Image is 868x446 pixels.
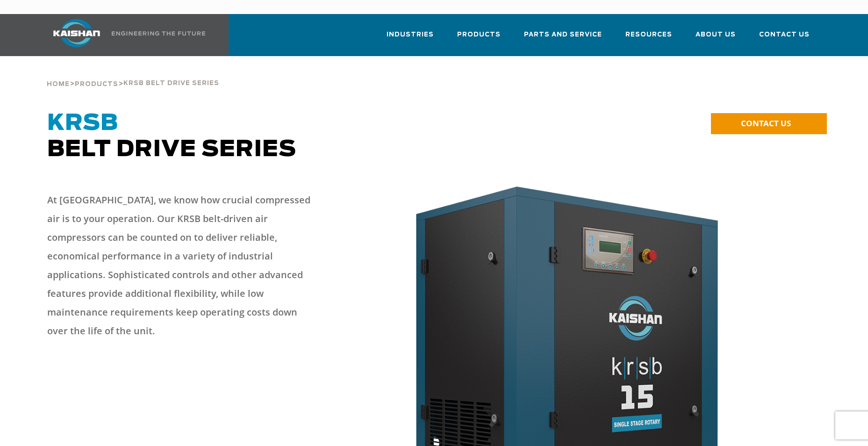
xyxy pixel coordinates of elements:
[47,79,70,88] a: Home
[524,29,602,40] span: Parts and Service
[387,22,434,54] a: Industries
[47,81,70,87] span: Home
[711,113,827,134] a: CONTACT US
[457,29,501,40] span: Products
[42,19,112,47] img: kaishan logo
[42,14,207,56] a: Kaishan USA
[112,31,205,36] img: Engineering the future
[741,118,791,129] span: CONTACT US
[457,22,501,54] a: Products
[696,22,736,54] a: About Us
[47,112,118,135] span: KRSB
[75,81,118,87] span: Products
[696,29,736,40] span: About Us
[123,80,219,86] span: krsb belt drive series
[759,29,810,40] span: Contact Us
[47,112,296,161] span: Belt Drive Series
[524,22,602,54] a: Parts and Service
[47,56,219,92] div: > >
[75,79,118,88] a: Products
[759,22,810,54] a: Contact Us
[387,29,434,40] span: Industries
[625,29,672,40] span: Resources
[47,191,318,340] p: At [GEOGRAPHIC_DATA], we know how crucial compressed air is to your operation. Our KRSB belt-driv...
[625,22,672,54] a: Resources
